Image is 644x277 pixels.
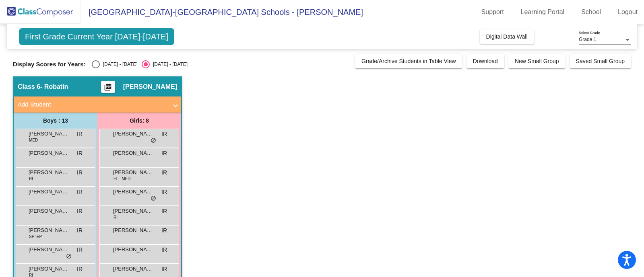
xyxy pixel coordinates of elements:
span: IR [77,168,83,177]
span: IR [161,207,167,215]
span: [PERSON_NAME] [29,265,69,273]
span: [PERSON_NAME] [113,207,153,215]
span: do_not_disturb_alt [66,253,72,260]
button: Print Students Details [101,81,115,93]
span: IR [77,130,83,138]
span: [PERSON_NAME] [29,149,69,157]
div: Girls: 8 [97,113,181,129]
mat-radio-group: Select an option [92,60,188,68]
span: IR [77,226,83,235]
span: [PERSON_NAME] [113,246,153,254]
a: Logout [611,6,644,18]
span: [GEOGRAPHIC_DATA]-[GEOGRAPHIC_DATA] Schools - [PERSON_NAME] [80,6,363,18]
span: Download [473,58,498,64]
span: [PERSON_NAME] [29,207,69,215]
span: IR [77,149,83,158]
mat-expansion-panel-header: Add Student [14,96,181,113]
span: IR [77,265,83,273]
span: SP IEP [29,234,42,240]
span: IR [161,265,167,273]
span: [PERSON_NAME] [29,168,69,176]
span: [PERSON_NAME] [113,265,153,273]
div: [DATE] - [DATE] [100,61,138,68]
mat-icon: picture_as_pdf [103,83,113,94]
span: IR [161,168,167,177]
span: IR [77,207,83,215]
a: Learning Portal [514,6,571,18]
span: [PERSON_NAME] [113,188,153,196]
span: [PERSON_NAME] [113,226,153,234]
span: [PERSON_NAME] [113,168,153,176]
span: RI [29,176,33,182]
span: Display Scores for Years: [13,61,86,68]
span: First Grade Current Year [DATE]-[DATE] [19,28,174,45]
mat-panel-title: Add Student [18,100,167,109]
span: IR [161,246,167,254]
span: do_not_disturb_alt [151,195,156,202]
span: [PERSON_NAME] [29,130,69,138]
div: [DATE] - [DATE] [150,61,188,68]
span: [PERSON_NAME] [113,149,153,157]
button: New Small Group [508,54,566,68]
span: Digital Data Wall [486,33,528,40]
span: RI [114,214,118,220]
span: IR [77,246,83,254]
span: Saved Small Group [576,58,625,64]
span: - Robatin [40,83,68,91]
span: New Small Group [515,58,559,64]
button: Saved Small Group [570,54,631,68]
button: Grade/Archive Students in Table View [355,54,462,68]
span: IR [161,130,167,138]
span: [PERSON_NAME] [113,130,153,138]
div: Boys : 13 [14,113,97,129]
span: IR [77,188,83,196]
span: Grade 1 [579,37,596,42]
span: Class 6 [18,83,40,91]
a: Support [475,6,510,18]
a: School [575,6,607,18]
span: IR [161,226,167,235]
button: Digital Data Wall [480,29,534,44]
button: Download [466,54,504,68]
span: MED [29,137,38,143]
span: IR [161,149,167,158]
span: [PERSON_NAME] [123,83,177,91]
span: [PERSON_NAME] [29,188,69,196]
span: Grade/Archive Students in Table View [361,58,456,64]
span: do_not_disturb_alt [151,137,156,144]
span: [PERSON_NAME] [29,246,69,254]
span: IR [161,188,167,196]
span: ELL MED [114,176,130,182]
span: [PERSON_NAME] [29,226,69,234]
